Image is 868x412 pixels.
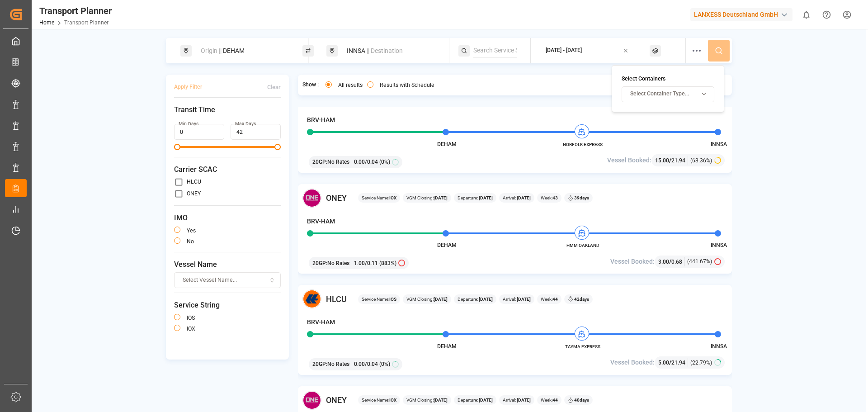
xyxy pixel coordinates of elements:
label: Max Days [235,121,256,127]
b: [DATE] [434,398,448,403]
div: / [658,358,688,367]
div: / [655,156,688,165]
span: Service Name: [362,397,396,403]
div: [DATE] - [DATE] [546,47,582,55]
span: 15.00 [655,157,669,164]
span: Vessel Name [174,259,281,270]
b: [DATE] [434,195,448,200]
span: INNSA [711,141,727,147]
div: Transport Planner [39,4,112,18]
span: Transit Time [174,104,281,115]
span: (883%) [379,259,396,267]
span: No Rates [327,259,349,267]
button: Clear [267,79,281,95]
span: VGM Closing: [406,194,448,201]
span: (68.36%) [690,156,712,165]
span: Minimum [174,144,180,150]
h4: BRV-HAM [307,115,335,125]
b: 42 days [574,297,589,302]
span: IMO [174,213,281,223]
span: 0.00 / 0.04 [354,360,378,368]
b: 40 days [574,398,589,403]
span: Service String [174,300,281,311]
span: HMM OAKLAND [558,242,608,249]
span: ONEY [326,192,347,204]
span: Service Name: [362,194,396,201]
span: 21.94 [671,157,685,164]
span: Service Name: [362,296,396,303]
span: (0%) [379,360,390,368]
b: [DATE] [478,398,493,403]
b: IOS [389,297,396,302]
b: [DATE] [478,195,493,200]
h4: Select Containers [622,75,714,83]
div: INNSA [341,43,439,59]
h4: BRV-HAM [307,317,335,327]
span: 20GP : [312,360,327,368]
span: VGM Closing: [406,397,448,403]
span: Vessel Booked: [610,257,655,266]
button: Select Container Type... [622,86,714,102]
label: IOX [187,326,195,331]
label: yes [187,228,196,233]
span: ONEY [326,394,347,406]
b: [DATE] [516,398,531,403]
span: Departure: [458,296,493,303]
span: 0.68 [671,259,682,265]
b: IOX [389,195,396,200]
div: LANXESS Deutschland GmbH [690,8,793,21]
span: Arrival: [503,397,531,403]
span: Carrier SCAC [174,164,281,175]
label: Results with Schedule [380,82,434,88]
span: Vessel Booked: [607,156,651,165]
h4: BRV-HAM [307,217,335,226]
span: DEHAM [437,141,457,147]
span: Show : [302,81,319,89]
label: All results [338,82,363,88]
span: Departure: [458,194,493,201]
div: Clear [267,83,281,91]
label: ONEY [187,191,201,196]
span: INNSA [711,242,727,248]
b: [DATE] [516,297,531,302]
b: [DATE] [516,195,531,200]
a: Home [39,19,54,26]
span: 5.00 [658,360,669,366]
b: IOX [389,398,396,403]
span: TAYMA EXPRESS [558,343,608,350]
span: HLCU [326,293,347,305]
span: Origin || [201,47,222,54]
span: 3.00 [658,259,669,265]
b: [DATE] [478,297,493,302]
button: Help Center [816,5,837,25]
b: 44 [552,297,558,302]
b: 39 days [574,195,589,200]
span: DEHAM [437,343,457,350]
span: Select Vessel Name... [183,276,237,284]
span: DEHAM [437,242,457,248]
b: 43 [552,195,558,200]
span: No Rates [327,158,349,166]
span: Week: [541,296,558,303]
label: HLCU [187,179,201,185]
span: 0.00 / 0.04 [354,158,378,166]
label: IOS [187,315,195,321]
img: Carrier [302,391,321,410]
span: NORFOLK EXPRESS [558,141,608,148]
label: Min Days [179,121,198,127]
span: (0%) [379,158,390,166]
b: 44 [552,398,558,403]
input: Search Service String [473,44,517,57]
span: (22.79%) [690,359,712,367]
span: Arrival: [503,194,531,201]
span: Departure: [458,397,493,403]
span: || Destination [367,47,403,54]
span: No Rates [327,360,349,368]
b: [DATE] [434,297,448,302]
span: Vessel Booked: [610,358,655,367]
button: [DATE] - [DATE] [536,42,639,60]
span: Week: [541,194,558,201]
span: 20GP : [312,158,327,166]
span: Maximum [274,144,281,150]
img: Carrier [302,289,321,308]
